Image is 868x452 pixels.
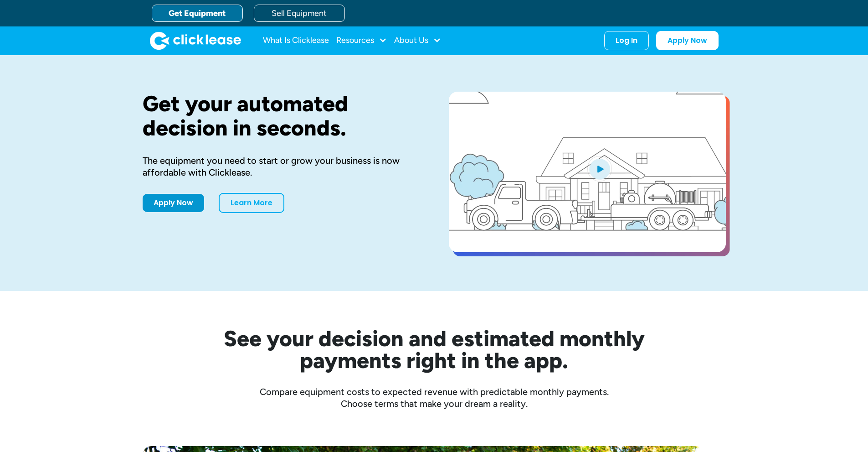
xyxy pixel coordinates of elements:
[449,92,726,252] a: open lightbox
[394,31,441,50] div: About Us
[152,5,243,22] a: Get Equipment
[336,31,387,50] div: Resources
[143,194,204,212] a: Apply Now
[143,155,420,178] div: The equipment you need to start or grow your business is now affordable with Clicklease.
[150,31,241,50] a: home
[143,92,420,140] h1: Get your automated decision in seconds.
[656,31,719,50] a: Apply Now
[587,156,612,182] img: Blue play button logo on a light blue circular background
[179,327,689,371] h2: See your decision and estimated monthly payments right in the app.
[616,36,637,45] div: Log In
[254,5,345,22] a: Sell Equipment
[263,31,329,50] a: What Is Clicklease
[150,31,241,50] img: Clicklease logo
[219,193,284,213] a: Learn More
[143,386,726,410] div: Compare equipment costs to expected revenue with predictable monthly payments. Choose terms that ...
